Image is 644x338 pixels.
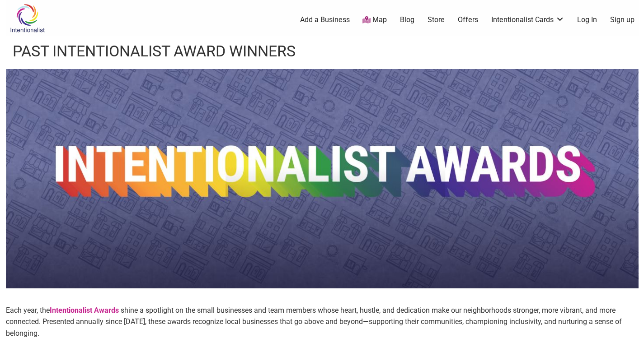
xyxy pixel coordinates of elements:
h1: Past Intentionalist Award Winners [13,41,296,62]
a: Map [362,15,387,25]
strong: Intentionalist Awards [50,306,119,315]
a: Store [428,15,445,25]
a: Blog [400,15,414,25]
a: Intentionalist Cards [491,15,564,25]
a: Log In [577,15,597,25]
a: Offers [458,15,478,25]
a: Add a Business [300,15,350,25]
img: Intentionalist [6,4,49,33]
a: Intentionalist Awards [50,306,121,315]
a: Sign up [610,15,635,25]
